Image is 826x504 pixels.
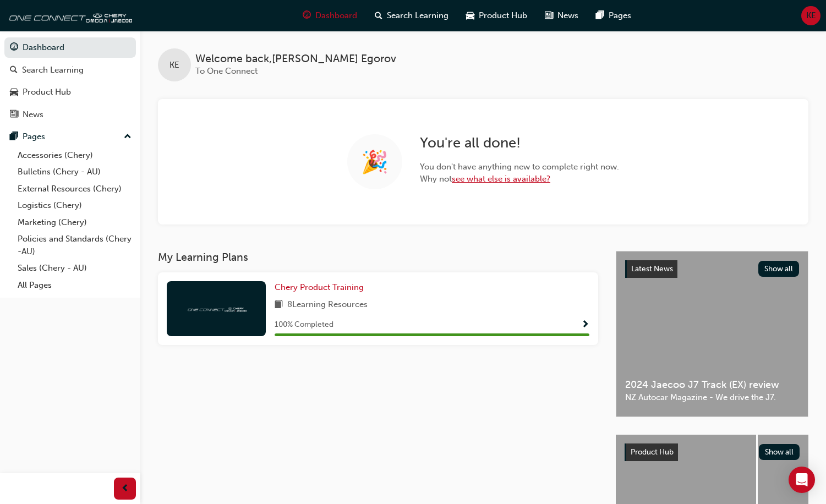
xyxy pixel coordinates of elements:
[375,9,382,23] span: search-icon
[616,251,808,417] a: Latest NewsShow all2024 Jaecoo J7 Track (EX) reviewNZ Autocar Magazine - We drive the J7.
[387,9,448,22] span: Search Learning
[287,298,368,312] span: 8 Learning Resources
[587,4,640,27] a: pages-iconPages
[121,482,129,496] span: prev-icon
[4,82,136,102] a: Product Hub
[452,174,550,184] a: see what else is available?
[609,9,631,22] span: Pages
[625,391,799,404] span: NZ Autocar Magazine - We drive the J7.
[631,264,673,273] span: Latest News
[557,9,578,22] span: News
[10,87,18,97] span: car-icon
[466,9,474,23] span: car-icon
[23,108,43,121] div: News
[536,4,587,27] a: news-iconNews
[4,105,136,125] a: News
[420,134,619,152] h2: You ' re all done!
[6,4,132,26] img: oneconnect
[4,127,136,147] button: Pages
[4,37,136,58] a: Dashboard
[275,282,364,292] span: Chery Product Training
[294,4,366,27] a: guage-iconDashboard
[361,156,389,168] span: 🎉
[13,163,136,180] a: Bulletins (Chery - AU)
[195,66,258,76] span: To One Connect
[420,173,619,185] span: Why not
[275,298,283,312] span: book-icon
[10,110,18,120] span: news-icon
[631,447,674,457] span: Product Hub
[758,261,800,277] button: Show all
[759,444,800,460] button: Show all
[806,9,816,22] span: KE
[13,147,136,164] a: Accessories (Chery)
[169,59,179,72] span: KE
[13,260,136,277] a: Sales (Chery - AU)
[22,64,84,76] div: Search Learning
[10,43,18,53] span: guage-icon
[13,180,136,198] a: External Resources (Chery)
[13,231,136,260] a: Policies and Standards (Chery -AU)
[10,65,18,75] span: search-icon
[10,132,18,142] span: pages-icon
[479,9,527,22] span: Product Hub
[581,320,589,330] span: Show Progress
[366,4,457,27] a: search-iconSearch Learning
[275,281,368,294] a: Chery Product Training
[186,303,247,314] img: oneconnect
[545,9,553,23] span: news-icon
[625,443,800,461] a: Product HubShow all
[801,6,820,25] button: KE
[420,161,619,173] span: You don ' t have anything new to complete right now.
[23,86,71,98] div: Product Hub
[596,9,604,23] span: pages-icon
[158,251,598,264] h3: My Learning Plans
[4,35,136,127] button: DashboardSearch LearningProduct HubNews
[4,60,136,80] a: Search Learning
[13,277,136,294] a: All Pages
[23,130,45,143] div: Pages
[625,379,799,391] span: 2024 Jaecoo J7 Track (EX) review
[13,197,136,214] a: Logistics (Chery)
[13,214,136,231] a: Marketing (Chery)
[275,319,333,331] span: 100 % Completed
[124,130,132,144] span: up-icon
[581,318,589,332] button: Show Progress
[315,9,357,22] span: Dashboard
[303,9,311,23] span: guage-icon
[195,53,396,65] span: Welcome back , [PERSON_NAME] Egorov
[789,467,815,493] div: Open Intercom Messenger
[457,4,536,27] a: car-iconProduct Hub
[625,260,799,278] a: Latest NewsShow all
